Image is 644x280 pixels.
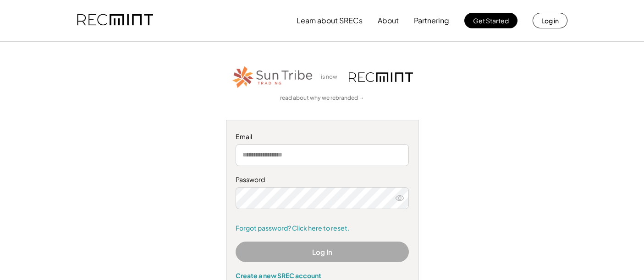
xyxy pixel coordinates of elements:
[533,13,567,28] button: Log in
[464,13,517,28] button: Get Started
[280,94,364,102] a: read about why we rebranded →
[231,65,314,90] img: STT_Horizontal_Logo%2B-%2BColor.png
[349,72,413,82] img: recmint-logotype%403x.png
[77,5,153,36] img: recmint-logotype%403x.png
[236,224,409,233] a: Forgot password? Click here to reset.
[414,11,449,30] button: Partnering
[236,242,409,262] button: Log In
[319,73,344,81] div: is now
[236,175,409,184] div: Password
[297,11,363,30] button: Learn about SRECs
[378,11,399,30] button: About
[236,271,409,280] div: Create a new SREC account
[236,132,409,141] div: Email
